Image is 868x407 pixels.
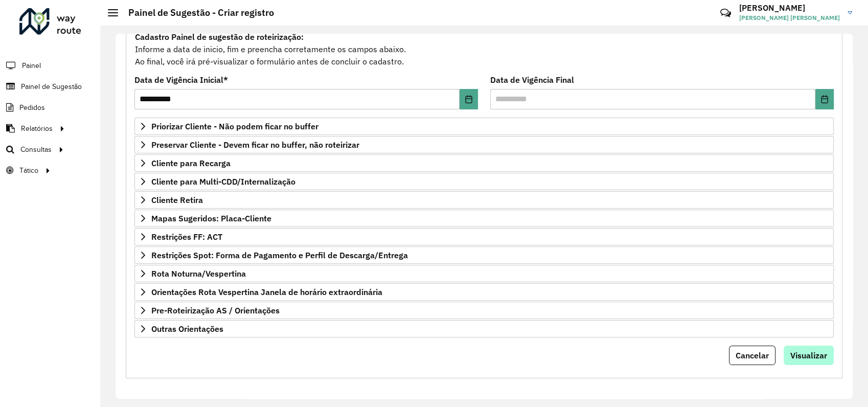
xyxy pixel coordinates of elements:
[151,288,382,296] span: Orientações Rota Vespertina Janela de horário extraordinária
[134,136,834,153] a: Preservar Cliente - Devem ficar no buffer, não roteirizar
[22,60,41,71] span: Painel
[134,191,834,209] a: Cliente Retira
[460,89,478,109] button: Choose Date
[151,233,222,241] span: Restrições FF: ACT
[20,144,52,155] span: Consultas
[736,350,769,360] span: Cancelar
[784,346,834,365] button: Visualizar
[151,214,271,222] span: Mapas Sugeridos: Placa-Cliente
[21,81,82,92] span: Painel de Sugestão
[134,320,834,337] a: Outras Orientações
[151,196,203,204] span: Cliente Retira
[19,165,38,176] span: Tático
[715,2,737,24] a: Contato Rápido
[151,251,408,259] span: Restrições Spot: Forma de Pagamento e Perfil de Descarga/Entrega
[151,306,280,314] span: Pre-Roteirização AS / Orientações
[151,159,231,167] span: Cliente para Recarga
[151,325,223,333] span: Outras Orientações
[134,173,834,190] a: Cliente para Multi-CDD/Internalização
[490,74,574,86] label: Data de Vigência Final
[151,177,295,186] span: Cliente para Multi-CDD/Internalização
[134,30,834,68] div: Informe a data de inicio, fim e preencha corretamente os campos abaixo. Ao final, você irá pré-vi...
[134,246,834,264] a: Restrições Spot: Forma de Pagamento e Perfil de Descarga/Entrega
[134,265,834,282] a: Rota Noturna/Vespertina
[19,102,45,113] span: Pedidos
[135,32,304,42] strong: Cadastro Painel de sugestão de roteirização:
[134,228,834,245] a: Restrições FF: ACT
[151,269,246,278] span: Rota Noturna/Vespertina
[118,7,274,18] h2: Painel de Sugestão - Criar registro
[790,350,827,360] span: Visualizar
[21,123,53,134] span: Relatórios
[134,154,834,172] a: Cliente para Recarga
[151,141,359,149] span: Preservar Cliente - Devem ficar no buffer, não roteirizar
[134,283,834,301] a: Orientações Rota Vespertina Janela de horário extraordinária
[134,302,834,319] a: Pre-Roteirização AS / Orientações
[729,346,775,365] button: Cancelar
[151,122,318,130] span: Priorizar Cliente - Não podem ficar no buffer
[815,89,834,109] button: Choose Date
[739,3,840,13] h3: [PERSON_NAME]
[134,74,228,86] label: Data de Vigência Inicial
[739,13,840,22] span: [PERSON_NAME] [PERSON_NAME]
[134,210,834,227] a: Mapas Sugeridos: Placa-Cliente
[134,118,834,135] a: Priorizar Cliente - Não podem ficar no buffer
